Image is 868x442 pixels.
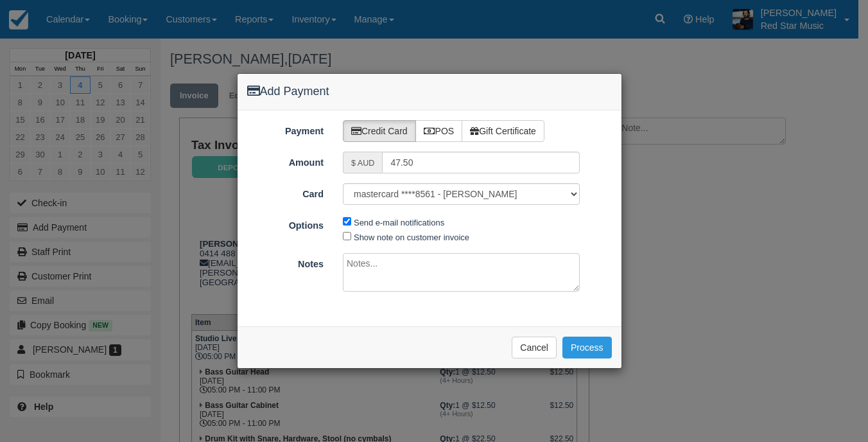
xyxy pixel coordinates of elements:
label: Send e-mail notifications [354,218,444,227]
label: POS [415,120,463,142]
label: Options [238,215,334,233]
button: Process [562,337,612,358]
button: Cancel [512,337,557,358]
h4: Add Payment [247,84,612,100]
label: Notes [238,253,334,271]
label: Credit Card [343,120,416,142]
label: Show note on customer invoice [354,233,469,242]
label: Gift Certificate [462,120,544,142]
small: $ AUD [351,159,374,168]
label: Amount [238,152,334,170]
label: Card [238,183,334,201]
input: Valid amount required. [382,152,579,173]
label: Payment [238,120,334,138]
